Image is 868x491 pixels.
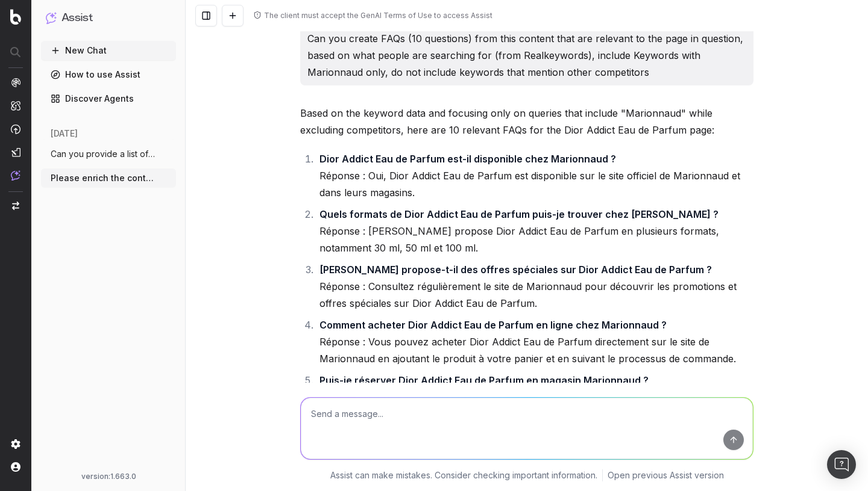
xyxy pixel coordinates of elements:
div: version: 1.663.0 [46,472,171,481]
img: Assist [11,170,20,181]
li: Réponse : Consultez régulièrement le site de Marionnaud pour découvrir les promotions et offres s... [316,261,753,312]
img: Switch project [12,202,19,210]
li: Réponse : [PERSON_NAME] propose Dior Addict Eau de Parfum en plusieurs formats, notamment 30 ml, ... [316,206,753,256]
a: How to use Assist [41,65,176,84]
button: Assist [46,10,171,26]
img: My account [11,462,20,472]
p: Can you create FAQs (10 questions) from this content that are relevant to the page in question, b... [307,30,746,81]
p: Assist can make mistakes. Consider checking important information. [330,469,597,481]
strong: [PERSON_NAME] propose-t-il des offres spéciales sur Dior Addict Eau de Parfum ? [319,264,712,276]
strong: Dior Addict Eau de Parfum est-il disponible chez Marionnaud ? [319,153,616,165]
button: Can you provide a list of pages that are [41,144,176,164]
h1: Assist [61,10,93,26]
span: Please enrich the content of this page b [51,172,157,184]
button: Please enrich the content of this page b [41,168,176,188]
p: Based on the keyword data and focusing only on queries that include "Marionnaud" while excluding ... [300,105,753,138]
span: Can you provide a list of pages that are [51,148,157,160]
img: Botify logo [10,9,21,25]
img: Analytics [11,78,20,87]
strong: Quels formats de Dior Addict Eau de Parfum puis-je trouver chez [PERSON_NAME] ? [319,208,719,220]
div: The client must accept the GenAI Terms of Use to access Assist [264,11,492,20]
li: Réponse : Vous pouvez acheter Dior Addict Eau de Parfum directement sur le site de Marionnaud en ... [316,317,753,367]
img: Assist [46,12,57,23]
span: [DATE] [51,128,78,140]
li: Réponse : Oui, Dior Addict Eau de Parfum est disponible sur le site officiel de Marionnaud et dan... [316,150,753,201]
li: Réponse : Marionnaud propose un service de réservation en ligne pour certains produits, vérifiez ... [316,372,753,422]
button: New Chat [41,41,176,60]
a: Open previous Assist version [608,469,724,481]
img: Studio [11,147,20,157]
a: Discover Agents [41,89,176,108]
img: Intelligence [11,100,20,111]
img: Setting [11,439,20,449]
div: Open Intercom Messenger [827,450,856,479]
strong: Puis-je réserver Dior Addict Eau de Parfum en magasin Marionnaud ? [319,374,649,386]
strong: Comment acheter Dior Addict Eau de Parfum en ligne chez Marionnaud ? [319,319,667,331]
img: Activation [11,124,20,134]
